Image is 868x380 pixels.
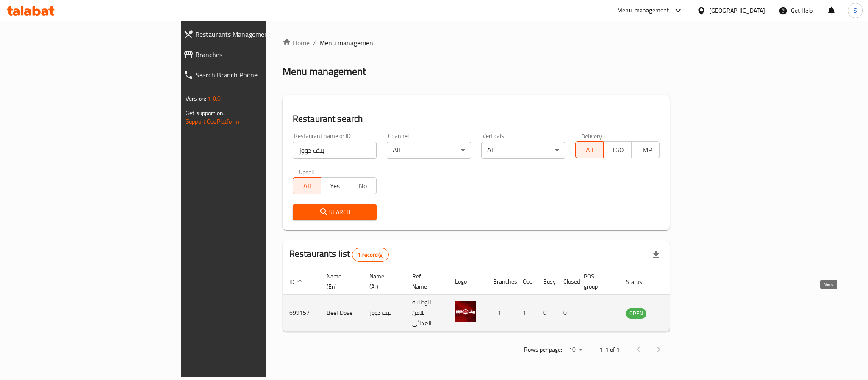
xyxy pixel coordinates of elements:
button: All [293,177,321,194]
a: Restaurants Management [177,24,326,44]
span: Yes [324,180,346,192]
td: الوطنيه للامن الغذائى [405,295,448,332]
th: Open [516,269,536,295]
div: Rows per page: [566,344,586,356]
th: Branches [486,269,516,295]
th: Busy [536,269,557,295]
div: All [387,142,471,159]
span: Get support on: [186,107,225,118]
a: Branches [177,44,326,65]
span: 1 record(s) [352,251,388,259]
button: All [575,141,604,158]
div: Menu-management [617,6,669,16]
button: Search [293,204,377,220]
th: Action [663,269,693,295]
span: 1.0.0 [208,93,221,104]
button: No [349,177,377,194]
button: Yes [321,177,349,194]
nav: breadcrumb [283,38,670,48]
span: Ref. Name [412,271,438,292]
span: No [352,180,374,192]
img: Beef Dose [455,301,476,322]
span: TMP [635,144,656,156]
span: Search [300,207,370,218]
span: POS group [584,271,609,292]
input: Search for restaurant name or ID.. [293,142,377,159]
p: Rows per page: [524,344,562,355]
span: OPEN [626,308,646,318]
div: All [481,142,566,159]
span: Menu management [319,38,376,48]
h2: Restaurants list [289,248,389,262]
div: Total records count [352,248,389,262]
h2: Menu management [283,65,366,78]
div: [GEOGRAPHIC_DATA] [709,6,765,15]
span: Branches [195,50,319,60]
button: TGO [603,141,632,158]
h2: Restaurant search [293,113,660,125]
button: TMP [631,141,660,158]
span: Restaurants Management [195,29,319,39]
span: TGO [607,144,628,156]
table: enhanced table [283,269,693,332]
td: 0 [536,295,557,332]
div: Export file [646,245,666,265]
span: Version: [186,93,206,104]
span: Search Branch Phone [195,70,319,80]
span: Name (En) [327,271,352,292]
td: بيف دووز [363,295,405,332]
td: Beef Dose [320,295,363,332]
a: Search Branch Phone [177,65,326,85]
span: All [579,144,600,156]
td: 1 [516,295,536,332]
a: Support.OpsPlatform [186,116,239,127]
label: Delivery [581,133,602,139]
td: 0 [557,295,577,332]
span: All [297,180,318,192]
td: 1 [486,295,516,332]
span: S [854,6,857,15]
span: ID [289,277,305,287]
th: Closed [557,269,577,295]
label: Upsell [299,169,314,175]
p: 1-1 of 1 [599,344,620,355]
th: Logo [448,269,486,295]
span: Status [626,277,653,287]
span: Name (Ar) [369,271,395,292]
